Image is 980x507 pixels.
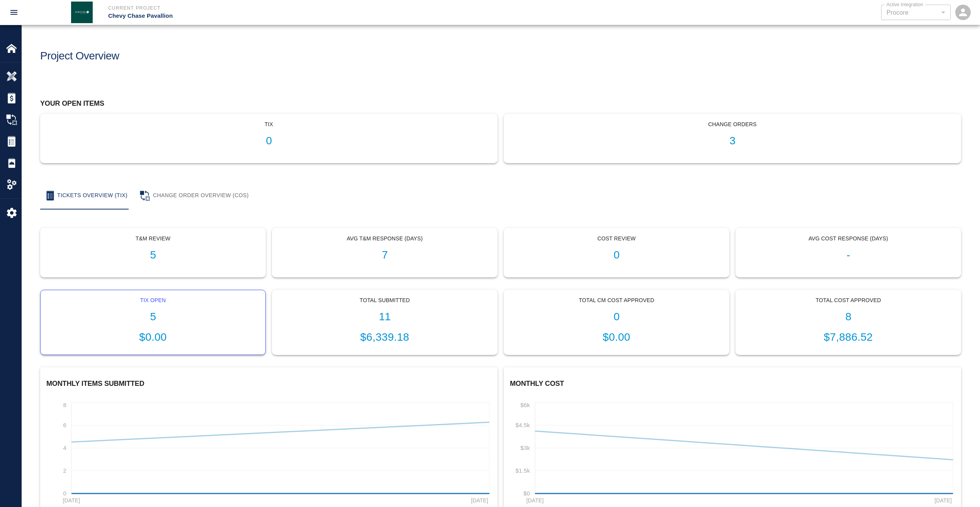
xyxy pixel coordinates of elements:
tspan: $3k [520,444,530,451]
p: Total CM Cost Approved [510,296,723,304]
h1: 7 [279,249,491,262]
tspan: [DATE] [471,497,488,504]
div: Procore [887,8,945,17]
p: Current Project [108,5,532,12]
tspan: 2 [63,467,67,474]
p: $0.00 [510,329,723,345]
p: $7,886.52 [742,329,955,345]
p: Chevy Chase Pavallion [108,12,532,20]
tspan: 6 [63,422,67,428]
iframe: Chat Widget [941,470,980,507]
p: Total Cost Approved [742,296,955,304]
p: Avg T&M Response (Days) [279,235,491,243]
p: Avg Cost Response (Days) [742,235,955,243]
tspan: $0 [523,490,530,497]
h1: - [742,249,955,262]
tspan: 0 [63,490,67,497]
p: Change Orders [510,120,955,128]
p: $6,339.18 [279,329,491,345]
img: Janeiro Inc [71,2,93,23]
h1: 11 [279,311,491,323]
h2: Your open items [40,100,961,108]
tspan: [DATE] [63,497,80,504]
tspan: [DATE] [934,497,952,504]
p: tix [47,120,491,128]
label: Active Integration [887,1,923,8]
h1: Project Overview [40,50,119,63]
h1: 0 [510,311,723,323]
h2: Monthly Items Submitted [46,380,491,388]
tspan: 8 [63,401,67,408]
tspan: $6k [520,401,530,408]
h1: 0 [47,135,491,147]
p: $0.00 [47,329,259,345]
h1: 5 [47,249,259,262]
button: open drawer [5,3,23,22]
p: T&M Review [47,235,259,243]
h1: 3 [510,135,955,147]
h1: 8 [742,311,955,323]
h1: 0 [510,249,723,262]
h1: 5 [47,311,259,323]
p: Cost Review [510,235,723,243]
p: Tix Open [47,296,259,304]
tspan: $4.5k [516,422,530,428]
tspan: $1.5k [516,467,530,474]
h2: Monthly Cost [510,380,955,388]
button: Change Order Overview (COS) [134,182,255,210]
button: Tickets Overview (TIX) [40,182,134,210]
tspan: 4 [63,444,67,451]
tspan: [DATE] [527,497,544,504]
p: Total Submitted [279,296,491,304]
